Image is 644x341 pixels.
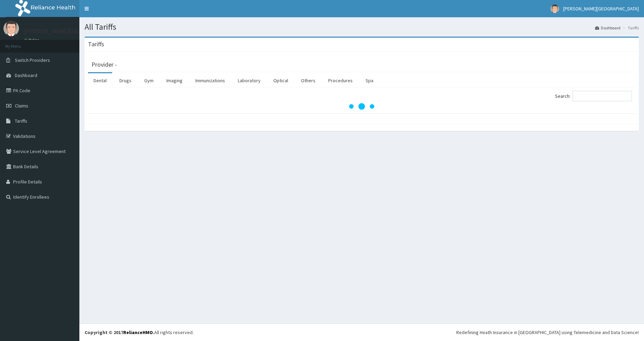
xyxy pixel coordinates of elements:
[621,25,639,31] li: Tariffs
[190,73,231,88] a: Immunizations
[3,21,19,36] img: User Image
[91,61,117,68] h3: Provider -
[85,329,154,335] strong: Copyright © 2017 .
[15,72,37,78] span: Dashboard
[79,323,644,341] footer: All rights reserved.
[573,91,632,101] input: Search:
[232,73,266,88] a: Laboratory
[323,73,358,88] a: Procedures
[85,22,639,31] h1: All Tariffs
[348,93,375,120] svg: audio-loading
[456,329,639,336] div: Redefining Heath Insurance in [GEOGRAPHIC_DATA] using Telemedicine and Data Science!
[555,91,632,101] label: Search:
[88,41,104,47] h3: Tariffs
[295,73,321,88] a: Others
[268,73,294,88] a: Optical
[563,6,639,12] span: [PERSON_NAME][GEOGRAPHIC_DATA]
[595,25,621,31] a: Dashboard
[550,4,559,13] img: User Image
[24,38,41,42] a: Online
[123,329,153,335] a: RelianceHMO
[88,73,112,88] a: Dental
[114,73,137,88] a: Drugs
[15,118,27,124] span: Tariffs
[161,73,188,88] a: Imaging
[139,73,159,88] a: Gym
[15,57,50,63] span: Switch Providers
[24,28,126,34] p: [PERSON_NAME][GEOGRAPHIC_DATA]
[360,73,379,88] a: Spa
[15,103,28,109] span: Claims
